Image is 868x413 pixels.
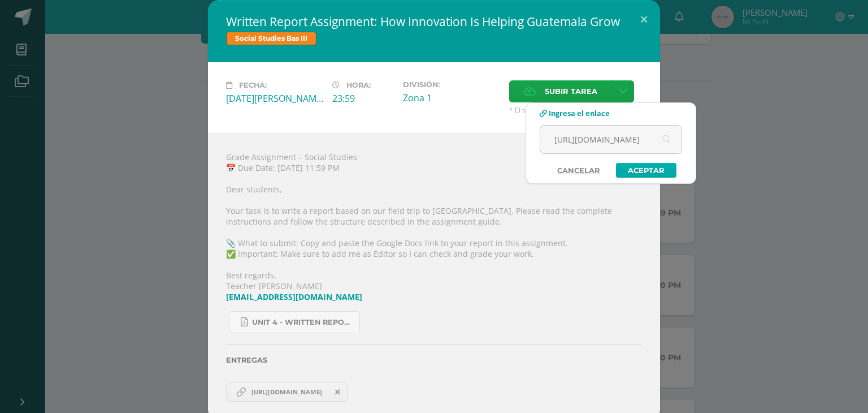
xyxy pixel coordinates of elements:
span: Remover entrega [328,386,348,398]
label: Entregas [226,356,642,364]
a: Unit 4 - Written Report Assignment_ How Innovation Is Helping [GEOGRAPHIC_DATA] Grow.pdf [229,311,360,333]
span: * El tamaño máximo permitido es 50 MB [509,105,642,115]
label: División: [403,80,500,89]
a: Cancelar [546,163,611,178]
span: Social Studies Bas III [226,32,316,45]
div: 23:59 [332,92,394,105]
span: Hora: [346,81,371,89]
span: [URL][DOMAIN_NAME] [246,388,328,397]
div: Zona 1 [403,92,500,104]
a: https://docs.google.com/document/d/1P4nfkiFslsr1y88wxPvuHQj3SFUlOjv9AkyryfZWrdg/edit?usp=sharing [226,382,348,402]
input: Ej. www.google.com [540,126,682,153]
h2: Written Report Assignment: How Innovation Is Helping Guatemala Grow [226,14,642,29]
div: [DATE][PERSON_NAME] [226,92,323,105]
a: [EMAIL_ADDRESS][DOMAIN_NAME] [226,291,362,302]
a: Aceptar [616,163,676,178]
span: Subir tarea [545,81,597,102]
span: Fecha: [239,81,267,89]
span: Unit 4 - Written Report Assignment_ How Innovation Is Helping [GEOGRAPHIC_DATA] Grow.pdf [252,318,354,327]
span: Ingresa el enlace [549,108,610,118]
